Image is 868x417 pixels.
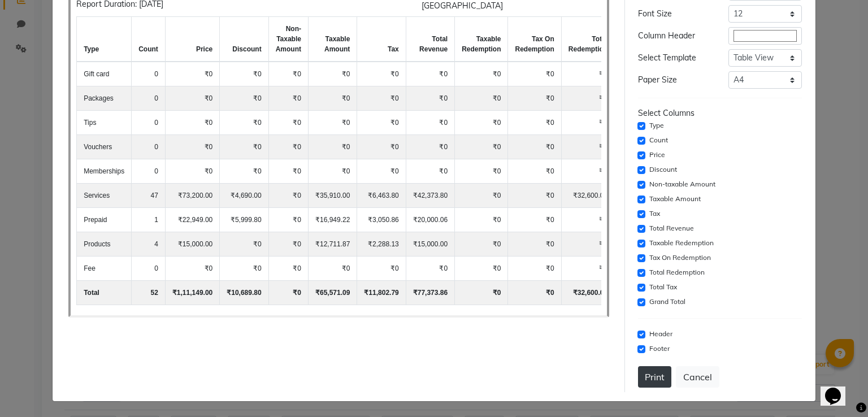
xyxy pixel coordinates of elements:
[308,184,357,208] td: ₹35,910.00
[220,86,268,111] td: ₹0
[638,107,802,119] div: Select Columns
[821,372,857,406] iframe: chat widget
[268,208,308,232] td: ₹0
[77,281,132,305] td: Total
[77,111,132,135] td: Tips
[165,17,219,62] th: price
[132,208,166,232] td: 1
[357,208,406,232] td: ₹3,050.86
[455,62,508,86] td: ₹0
[649,297,685,307] label: Grand Total
[508,232,561,257] td: ₹0
[357,232,406,257] td: ₹2,288.13
[406,257,454,281] td: ₹0
[357,159,406,184] td: ₹0
[165,232,219,257] td: ₹15,000.00
[561,62,614,86] td: ₹0
[455,17,508,62] th: taxable redemption
[406,232,454,257] td: ₹15,000.00
[630,30,720,42] div: Column Header
[220,184,268,208] td: ₹4,690.00
[132,86,166,111] td: 0
[308,62,357,86] td: ₹0
[508,111,561,135] td: ₹0
[508,281,561,305] td: ₹0
[308,135,357,159] td: ₹0
[649,267,705,277] label: Total Redemption
[357,86,406,111] td: ₹0
[649,344,670,354] label: Footer
[132,159,166,184] td: 0
[649,164,677,175] label: Discount
[455,184,508,208] td: ₹0
[77,184,132,208] td: Services
[165,111,219,135] td: ₹0
[268,135,308,159] td: ₹0
[77,208,132,232] td: Prepaid
[357,281,406,305] td: ₹11,802.79
[77,159,132,184] td: Memberships
[308,86,357,111] td: ₹0
[220,257,268,281] td: ₹0
[455,135,508,159] td: ₹0
[561,208,614,232] td: ₹0
[165,135,219,159] td: ₹0
[455,232,508,257] td: ₹0
[406,159,454,184] td: ₹0
[508,184,561,208] td: ₹0
[165,62,219,86] td: ₹0
[455,86,508,111] td: ₹0
[165,184,219,208] td: ₹73,200.00
[630,74,720,86] div: Paper Size
[165,208,219,232] td: ₹22,949.00
[308,159,357,184] td: ₹0
[406,281,454,305] td: ₹77,373.86
[357,17,406,62] th: tax
[649,194,701,204] label: Taxable Amount
[676,366,719,388] button: Cancel
[649,253,711,263] label: Tax On Redemption
[638,366,671,388] button: Print
[455,281,508,305] td: ₹0
[268,62,308,86] td: ₹0
[406,17,454,62] th: total revenue
[649,179,715,189] label: Non-taxable Amount
[649,223,694,233] label: Total Revenue
[508,159,561,184] td: ₹0
[77,86,132,111] td: Packages
[132,17,166,62] th: count
[561,135,614,159] td: ₹0
[649,208,660,219] label: Tax
[132,281,166,305] td: 52
[268,257,308,281] td: ₹0
[561,86,614,111] td: ₹0
[357,62,406,86] td: ₹0
[132,62,166,86] td: 0
[406,111,454,135] td: ₹0
[630,52,720,64] div: Select Template
[455,159,508,184] td: ₹0
[357,135,406,159] td: ₹0
[308,17,357,62] th: taxable amount
[220,17,268,62] th: discount
[561,232,614,257] td: ₹0
[132,184,166,208] td: 47
[561,257,614,281] td: ₹0
[220,111,268,135] td: ₹0
[561,111,614,135] td: ₹0
[165,281,219,305] td: ₹1,11,149.00
[268,159,308,184] td: ₹0
[268,17,308,62] th: non-taxable amount
[308,281,357,305] td: ₹65,571.09
[649,238,714,248] label: Taxable Redemption
[455,208,508,232] td: ₹0
[220,281,268,305] td: ₹10,689.80
[220,208,268,232] td: ₹5,999.80
[649,120,664,131] label: Type
[132,232,166,257] td: 4
[357,257,406,281] td: ₹0
[77,257,132,281] td: Fee
[406,135,454,159] td: ₹0
[308,257,357,281] td: ₹0
[630,8,720,20] div: Font Size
